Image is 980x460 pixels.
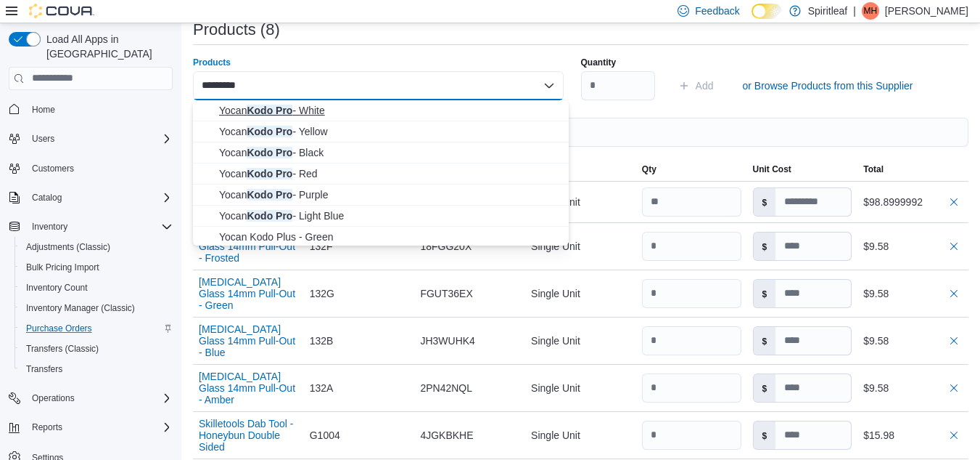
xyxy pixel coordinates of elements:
p: Spiritleaf [808,2,847,20]
button: Unit Cost [747,158,858,181]
span: or Browse Products from this Supplier [743,78,913,93]
span: Purchase Orders [26,323,92,334]
button: Yocan Kodo Pro - White [193,100,569,121]
button: [MEDICAL_DATA] Glass 14mm Pull-Out - Green [199,276,298,311]
span: Home [26,100,173,118]
span: Inventory [32,221,67,233]
a: Bulk Pricing Import [20,259,105,276]
button: Inventory Count [15,278,178,298]
button: Yocan Kodo Plus - Green [193,227,569,248]
a: Transfers [20,360,68,378]
div: Single Unit [525,187,636,217]
span: Operations [26,390,173,407]
div: $15.98 [863,427,963,444]
div: Single Unit [525,279,636,308]
a: Inventory Count [20,279,94,296]
label: $ [754,188,776,216]
label: $ [754,374,776,402]
span: 132F [310,238,333,255]
span: Inventory Manager (Classic) [20,299,173,317]
a: Adjustments (Classic) [20,238,116,256]
span: Operations [32,392,75,404]
span: Reports [32,421,62,433]
span: Transfers (Classic) [20,340,173,358]
div: Single Unit [525,232,636,261]
button: Yocan Kodo Pro - Black [193,142,569,164]
button: Inventory [26,218,73,235]
label: $ [754,327,776,355]
div: Matthew H [862,2,879,20]
button: [MEDICAL_DATA] Glass 14mm Pull-Out - Frosted [199,229,298,264]
button: Operations [26,390,81,407]
a: Purchase Orders [20,320,98,337]
button: Yocan Kodo Pro - Yellow [193,121,569,142]
span: Unit Cost [753,164,791,175]
span: Catalog [26,189,173,206]
label: $ [754,421,776,449]
h3: Products (8) [193,21,280,39]
span: 132B [310,332,334,350]
input: Dark Mode [752,4,782,19]
span: 2PN42NQL [420,379,472,397]
span: Transfers [20,360,173,378]
span: Bulk Pricing Import [26,262,99,273]
button: Yocan Kodo Pro - Red [193,164,569,185]
a: Transfers (Classic) [20,340,104,358]
p: [PERSON_NAME] [885,2,968,20]
button: [MEDICAL_DATA] Glass 14mm Pull-Out - Amber [199,371,298,405]
button: Transfers [15,359,178,379]
div: Single Unit [525,421,636,450]
button: Users [3,129,178,149]
span: Adjustments (Classic) [20,238,173,256]
label: $ [754,280,776,307]
span: Feedback [695,4,739,18]
span: Users [32,133,54,145]
span: MH [864,2,878,20]
label: Products [193,57,231,68]
span: G1004 [310,427,340,444]
button: Users [26,130,60,148]
span: 18FGG20X [420,238,472,255]
div: Single Unit [525,374,636,403]
span: Inventory Count [26,282,88,294]
span: Add [696,78,714,93]
span: Customers [32,163,74,174]
button: Yocan Kodo Pro - Purple [193,185,569,206]
button: Total [857,158,968,181]
div: $98.8999992 [863,193,963,211]
span: Reports [26,419,173,436]
button: Inventory Manager (Classic) [15,298,178,318]
span: Qty [642,164,656,175]
span: Load All Apps in [GEOGRAPHIC_DATA] [41,32,173,61]
a: Home [26,101,61,118]
button: Bulk Pricing Import [15,257,178,278]
button: Catalog [26,189,67,206]
span: Purchase Orders [20,320,173,337]
label: $ [754,233,776,260]
button: Purchase Orders [15,318,178,339]
span: Customers [26,159,173,177]
span: Users [26,130,173,148]
span: JH3WUHK4 [420,332,474,350]
button: Skilletools Dab Tool - Honeybun Double Sided [199,418,298,453]
div: $9.58 [863,285,963,302]
span: FGUT36EX [420,285,472,302]
button: Operations [3,388,178,408]
div: $9.58 [863,238,963,255]
span: Inventory Count [20,279,173,296]
span: 132A [310,379,334,397]
span: 4JGKBKHE [420,427,473,444]
button: Catalog [3,187,178,208]
span: Total [863,164,884,175]
span: Inventory [26,218,173,235]
button: Transfers (Classic) [15,339,178,359]
span: 132G [310,285,334,302]
span: Catalog [32,192,62,203]
span: Transfers (Classic) [26,343,99,355]
button: Home [3,99,178,120]
button: or Browse Products from this Supplier [737,71,919,100]
button: Yocan Kodo Pro - Light Blue [193,206,569,227]
span: Inventory Manager (Classic) [26,302,135,314]
span: Home [32,104,55,116]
